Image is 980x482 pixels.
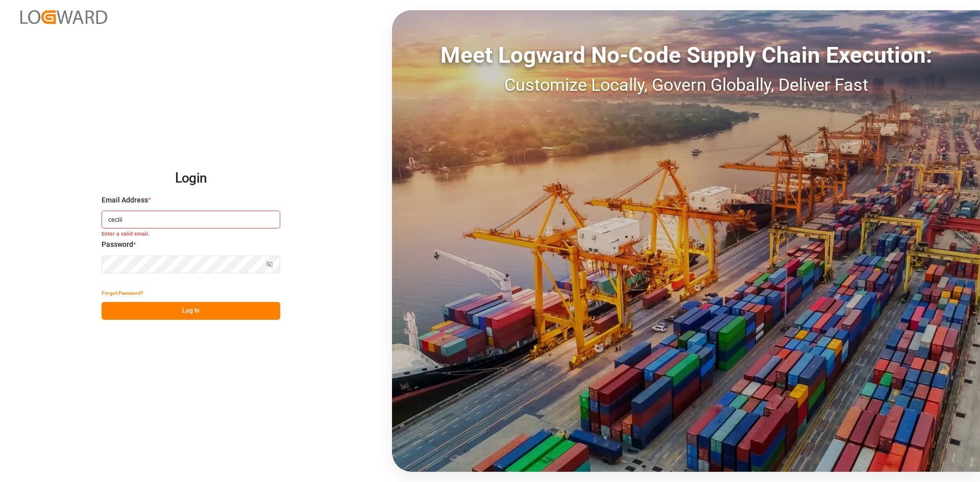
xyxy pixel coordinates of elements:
[102,302,280,320] button: Log In
[102,162,280,195] h2: Login
[102,239,133,250] span: Password
[392,72,980,98] div: Customize Locally, Govern Globally, Deliver Fast
[102,211,280,229] input: Enter your email
[102,231,280,240] small: Enter a valid email.
[20,10,107,24] img: Logward_new_orange.png
[102,195,148,206] span: Email Address
[392,38,980,72] div: Meet Logward No-Code Supply Chain Execution:
[102,284,143,302] button: Forgot Password?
